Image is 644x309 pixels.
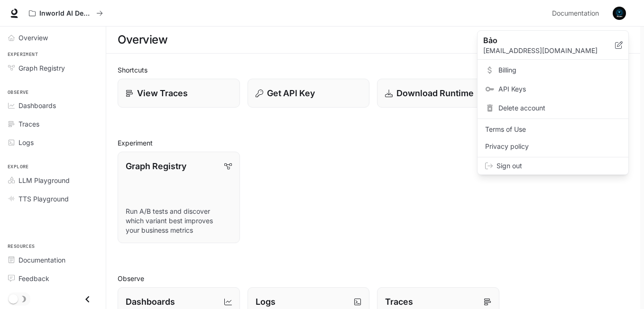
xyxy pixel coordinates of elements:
span: Privacy policy [485,142,621,151]
span: API Keys [498,84,621,94]
span: Sign out [497,161,621,171]
span: Billing [498,65,621,75]
span: Delete account [498,103,621,113]
p: [EMAIL_ADDRESS][DOMAIN_NAME] [483,46,615,55]
a: Terms of Use [479,121,626,138]
a: Privacy policy [479,138,626,155]
a: Billing [479,62,626,79]
div: Sign out [478,157,628,174]
span: Terms of Use [485,125,621,134]
a: API Keys [479,81,626,98]
div: Delete account [479,100,626,117]
div: Bảo[EMAIL_ADDRESS][DOMAIN_NAME] [478,31,628,60]
p: Bảo [483,35,600,46]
